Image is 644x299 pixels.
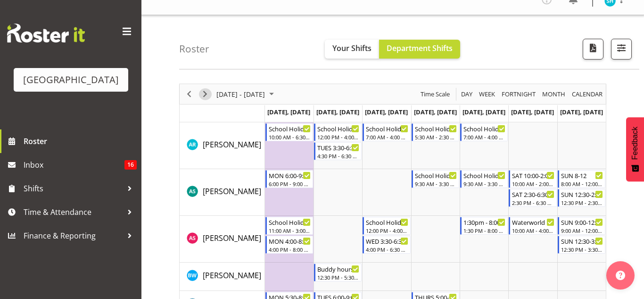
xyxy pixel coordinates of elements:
[124,160,137,170] span: 16
[626,117,644,181] button: Feedback - Show survey
[631,127,639,160] span: Feedback
[478,88,496,100] span: Week
[23,73,119,87] div: [GEOGRAPHIC_DATA]
[379,40,460,59] button: Department Shifts
[560,108,603,116] span: [DATE], [DATE]
[199,88,212,100] button: Next
[24,181,123,196] span: Shifts
[215,88,266,100] span: [DATE] - [DATE]
[24,229,123,243] span: Finance & Reporting
[500,88,537,100] button: Fortnight
[571,88,603,100] span: calendar
[7,24,85,43] img: Rosterit website logo
[611,39,632,60] button: Filter Shifts
[616,271,625,280] img: help-xxl-2.png
[420,88,451,100] span: Time Scale
[365,108,408,116] span: [DATE], [DATE]
[179,43,209,54] h4: Roster
[460,88,474,100] button: Timeline Day
[419,88,452,100] button: Time Scale
[541,88,566,100] span: Month
[197,84,213,104] div: Next
[460,88,473,100] span: Day
[24,134,137,148] span: Roster
[462,108,505,116] span: [DATE], [DATE]
[267,108,310,116] span: [DATE], [DATE]
[414,108,457,116] span: [DATE], [DATE]
[24,158,124,172] span: Inbox
[511,108,554,116] span: [DATE], [DATE]
[478,88,497,100] button: Timeline Week
[332,43,372,53] span: Your Shifts
[181,84,197,104] div: Previous
[501,88,537,100] span: Fortnight
[24,205,123,219] span: Time & Attendance
[570,88,604,100] button: Month
[387,43,453,53] span: Department Shifts
[325,40,379,59] button: Your Shifts
[316,108,359,116] span: [DATE], [DATE]
[215,88,278,100] button: September 22 - 28, 2025
[183,88,196,100] button: Previous
[541,88,567,100] button: Timeline Month
[583,39,603,60] button: Download a PDF of the roster according to the set date range.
